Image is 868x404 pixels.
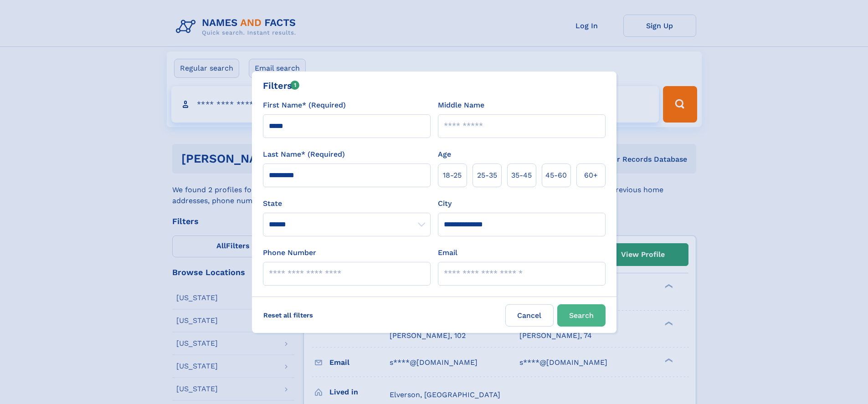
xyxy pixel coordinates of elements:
[263,79,300,92] div: Filters
[584,170,598,181] span: 60+
[477,170,497,181] span: 25‑35
[438,198,452,209] label: City
[557,304,606,327] button: Search
[263,247,316,258] label: Phone Number
[443,170,462,181] span: 18‑25
[263,198,431,209] label: State
[257,304,319,326] label: Reset all filters
[511,170,532,181] span: 35‑45
[263,149,345,160] label: Last Name* (Required)
[505,304,554,327] label: Cancel
[438,149,451,160] label: Age
[438,247,457,258] label: Email
[545,170,567,181] span: 45‑60
[438,100,484,111] label: Middle Name
[263,100,346,111] label: First Name* (Required)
